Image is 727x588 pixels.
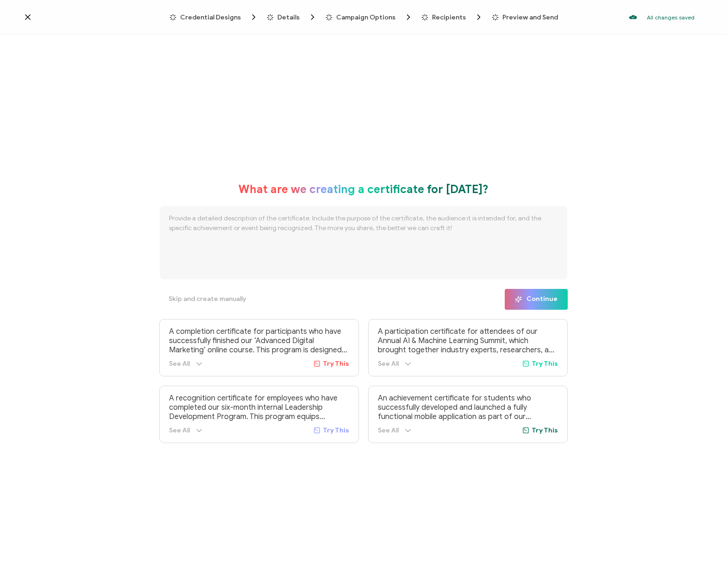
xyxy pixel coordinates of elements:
[647,14,695,21] p: All changes saved
[532,426,558,434] span: Try This
[169,394,349,421] p: A recognition certificate for employees who have completed our six-month internal Leadership Deve...
[169,327,349,355] p: A completion certificate for participants who have successfully finished our ‘Advanced Digital Ma...
[169,13,258,22] span: Credential Designs
[432,14,466,21] span: Recipients
[421,13,483,22] span: Recipients
[336,14,395,21] span: Campaign Options
[323,426,349,434] span: Try This
[180,14,241,21] span: Credential Designs
[378,394,558,421] p: An achievement certificate for students who successfully developed and launched a fully functiona...
[323,360,349,368] span: Try This
[169,13,558,22] div: Breadcrumb
[681,544,727,588] iframe: Chat Widget
[515,296,558,303] span: Continue
[532,360,558,368] span: Try This
[378,360,399,368] span: See All
[169,426,190,434] span: See All
[378,426,399,434] span: See All
[505,289,568,310] button: Continue
[238,182,489,196] h1: What are we creating a certificate for [DATE]?
[267,13,317,22] span: Details
[277,14,300,21] span: Details
[502,14,558,21] span: Preview and Send
[169,360,190,368] span: See All
[378,327,558,355] p: A participation certificate for attendees of our Annual AI & Machine Learning Summit, which broug...
[492,14,558,21] span: Preview and Send
[326,13,413,22] span: Campaign Options
[169,296,246,302] span: Skip and create manually
[159,289,256,310] button: Skip and create manually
